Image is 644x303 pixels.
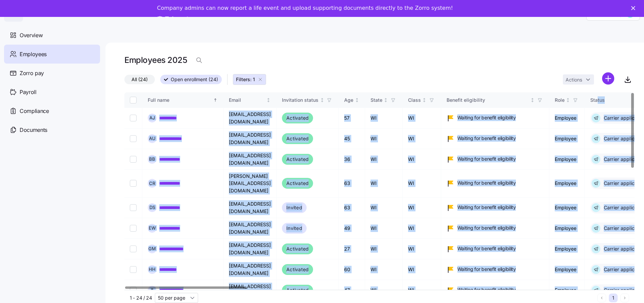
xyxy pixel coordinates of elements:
[344,96,353,104] div: Age
[457,245,516,252] span: Waiting for benefit eligibility
[403,108,441,129] td: WI
[149,226,156,230] span: E W
[631,6,638,10] div: Close
[233,74,266,85] button: Filters: 1
[339,108,365,129] td: 57
[223,170,277,197] td: [PERSON_NAME][EMAIL_ADDRESS][DOMAIN_NAME]
[549,92,585,108] th: RoleNot sorted
[223,108,277,129] td: [EMAIL_ADDRESS][DOMAIN_NAME]
[365,108,403,129] td: WI
[149,181,155,186] span: C R
[403,129,441,149] td: WI
[286,224,302,232] span: Invited
[566,98,570,102] div: Not sorted
[339,259,365,280] td: 60
[563,74,594,85] button: Actions
[149,136,156,141] span: A U
[549,108,585,129] td: Employee
[403,280,441,301] td: WI
[602,72,614,85] svg: add icon
[365,197,403,218] td: WI
[20,31,43,40] span: Overview
[130,115,137,121] input: Select record 1
[597,294,606,302] button: Previous page
[148,96,212,104] div: Full name
[383,98,388,102] div: Not sorted
[403,149,441,170] td: WI
[457,266,516,273] span: Waiting for benefit eligibility
[365,280,403,301] td: WI
[457,156,516,162] span: Waiting for benefit eligibility
[20,50,47,59] span: Employees
[339,239,365,259] td: 27
[339,149,365,170] td: 36
[130,295,152,301] span: 1 - 24 / 24
[223,218,277,239] td: [EMAIL_ADDRESS][DOMAIN_NAME]
[4,64,100,83] a: Zorro pay
[408,96,421,104] div: Class
[4,101,100,120] a: Compliance
[286,245,309,253] span: Activated
[286,135,309,143] span: Activated
[620,294,629,302] button: Next page
[566,77,582,82] span: Actions
[149,205,155,210] span: D S
[549,149,585,170] td: Employee
[223,92,277,108] th: EmailNot sorted
[20,126,47,134] span: Documents
[447,96,529,104] div: Benefit eligibility
[223,239,277,259] td: [EMAIL_ADDRESS][DOMAIN_NAME]
[266,98,271,102] div: Not sorted
[223,129,277,149] td: [EMAIL_ADDRESS][DOMAIN_NAME]
[403,197,441,218] td: WI
[132,75,148,84] span: All (24)
[286,155,309,163] span: Activated
[236,76,255,83] span: Filters: 1
[549,259,585,280] td: Employee
[171,75,218,84] span: Open enrollment (24)
[277,92,339,108] th: Invitation statusNot sorted
[339,197,365,218] td: 63
[339,129,365,149] td: 45
[130,97,137,103] input: Select all records
[130,204,137,211] input: Select record 5
[530,98,535,102] div: Not sorted
[229,96,265,104] div: Email
[4,26,100,45] a: Overview
[149,267,156,272] span: H H
[549,239,585,259] td: Employee
[365,239,403,259] td: WI
[130,180,137,187] input: Select record 4
[457,114,516,121] span: Waiting for benefit eligibility
[286,204,302,212] span: Invited
[549,280,585,301] td: Employee
[549,170,585,197] td: Employee
[365,170,403,197] td: WI
[223,280,277,301] td: [EMAIL_ADDRESS][DOMAIN_NAME]
[130,156,137,163] input: Select record 3
[365,259,403,280] td: WI
[403,170,441,197] td: WI
[4,120,100,139] a: Documents
[20,107,49,115] span: Compliance
[457,135,516,142] span: Waiting for benefit eligibility
[149,116,155,120] span: A J
[124,55,187,65] h1: Employees 2025
[130,246,137,252] input: Select record 7
[157,5,453,11] div: Company admins can now report a life event and upload supporting documents directly to the Zorro ...
[457,180,516,186] span: Waiting for benefit eligibility
[365,149,403,170] td: WI
[4,83,100,101] a: Payroll
[130,266,137,273] input: Select record 8
[365,218,403,239] td: WI
[223,259,277,280] td: [EMAIL_ADDRESS][DOMAIN_NAME]
[223,149,277,170] td: [EMAIL_ADDRESS][DOMAIN_NAME]
[213,98,218,102] div: Sorted ascending
[339,280,365,301] td: 47
[157,16,199,23] a: Take a tour
[422,98,427,102] div: Not sorted
[282,96,318,104] div: Invitation status
[286,265,309,274] span: Activated
[371,96,382,104] div: State
[130,225,137,232] input: Select record 6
